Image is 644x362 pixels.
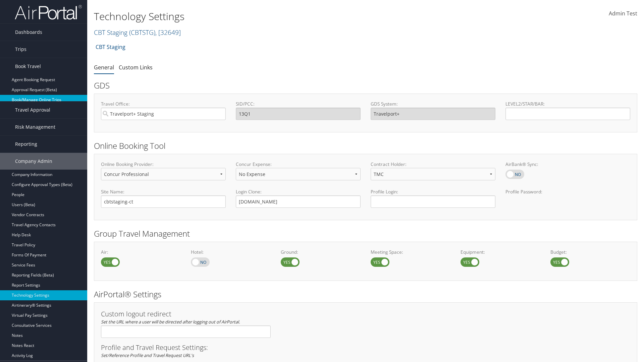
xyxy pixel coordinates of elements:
em: Set the URL where a user will be directed after logging out of AirPortal. [101,319,240,325]
label: Equipment: [461,249,540,255]
span: Dashboards [15,24,42,41]
label: Contract Holder: [371,161,495,168]
label: Site Name: [101,188,226,195]
label: Air: [101,249,181,255]
label: Concur Expense: [236,161,361,168]
span: Risk Management [15,119,55,135]
label: AirBank® Sync [505,170,524,179]
span: Company Admin [15,153,52,170]
span: Trips [15,41,26,58]
a: CBT Staging [96,40,125,54]
input: Profile Login: [371,195,495,208]
span: Reporting [15,136,37,153]
img: airportal-logo.png [15,4,82,20]
em: Set/Reference Profile and Travel Request URL's [101,352,194,358]
label: Meeting Space: [371,249,450,255]
span: , [ 32649 ] [155,28,181,37]
a: CBT Staging [94,28,181,37]
label: GDS System: [371,101,495,107]
label: LEVEL2/STAR/BAR: [505,101,630,107]
label: Profile Password: [505,188,630,207]
h1: Technology Settings [94,9,456,23]
a: Custom Links [119,64,153,71]
h2: GDS [94,80,632,91]
label: Online Booking Provider: [101,161,226,168]
label: Ground: [281,249,361,255]
span: Book Travel [15,58,41,75]
a: General [94,64,114,71]
span: ( CBTSTG ) [129,28,155,37]
label: Travel Office: [101,101,226,107]
label: Hotel: [191,249,271,255]
label: Profile Login: [371,188,495,207]
span: Travel Approval [15,102,50,118]
h2: Online Booking Tool [94,140,637,152]
h2: Group Travel Management [94,228,637,239]
label: AirBank® Sync: [505,161,630,168]
span: Admin Test [609,10,637,17]
h2: AirPortal® Settings [94,289,637,300]
label: Budget: [550,249,630,255]
h3: Custom logout redirect [101,311,271,317]
a: Admin Test [609,3,637,24]
h3: Profile and Travel Request Settings: [101,344,630,351]
label: SID/PCC: [236,101,361,107]
label: Login Clone: [236,188,361,195]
